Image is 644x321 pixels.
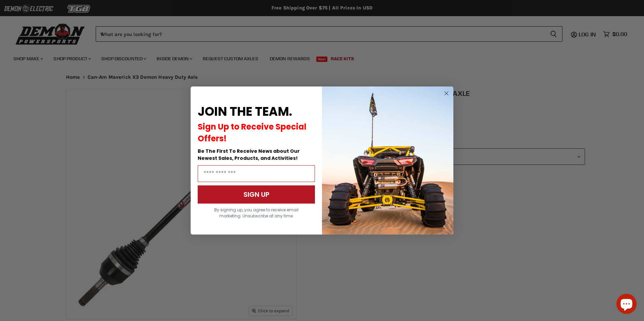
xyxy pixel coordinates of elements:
img: a9095488-b6e7-41ba-879d-588abfab540b.jpeg [322,86,453,235]
span: By signing up, you agree to receive email marketing. Unsubscribe at any time. [214,207,298,219]
button: Close dialog [442,89,451,98]
inbox-online-store-chat: Shopify online store chat [614,294,639,316]
button: SIGN UP [198,185,315,204]
span: JOIN THE TEAM. [198,103,292,120]
span: Sign Up to Receive Special Offers! [198,121,307,144]
input: Email Address [198,165,315,182]
span: Be The First To Receive News about Our Newest Sales, Products, and Activities! [198,148,300,162]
